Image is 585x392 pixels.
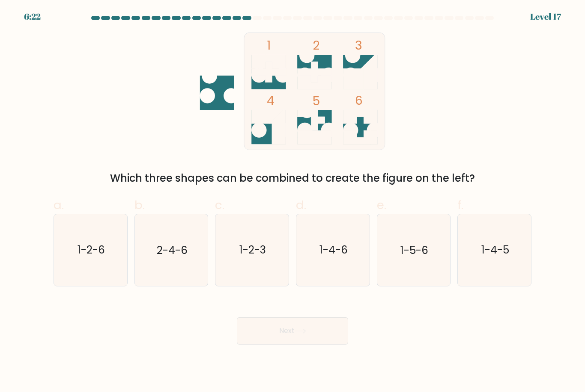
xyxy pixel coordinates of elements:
[355,37,362,54] tspan: 3
[530,10,561,23] div: Level 17
[319,243,348,258] text: 1-4-6
[296,197,306,213] span: d.
[215,197,224,213] span: c.
[267,92,275,109] tspan: 4
[355,92,363,109] tspan: 6
[267,37,271,54] tspan: 1
[237,317,348,345] button: Next
[313,92,320,109] tspan: 5
[481,243,509,258] text: 1-4-5
[24,10,41,23] div: 6:22
[239,243,266,258] text: 1-2-3
[157,243,188,258] text: 2-4-6
[134,197,145,213] span: b.
[78,243,105,258] text: 1-2-6
[400,243,428,258] text: 1-5-6
[457,197,463,213] span: f.
[59,171,526,186] div: Which three shapes can be combined to create the figure on the left?
[377,197,386,213] span: e.
[313,37,319,54] tspan: 2
[54,197,64,213] span: a.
